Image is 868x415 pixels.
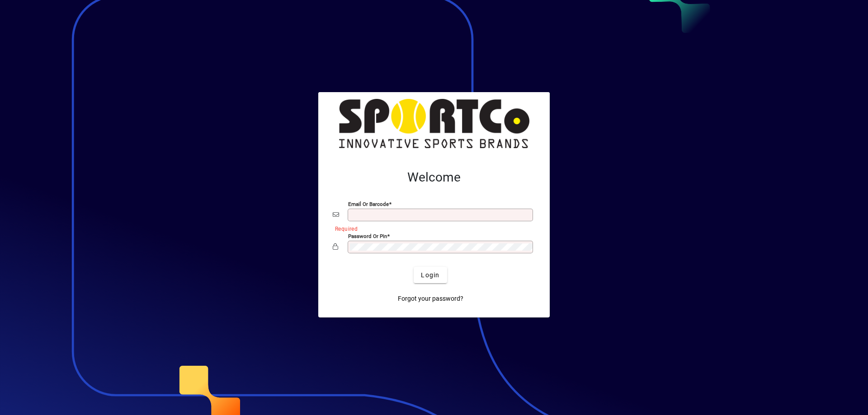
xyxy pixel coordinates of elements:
[414,267,447,283] button: Login
[398,294,463,303] span: Forgot your password?
[348,233,387,239] mat-label: Password or Pin
[335,224,528,233] mat-error: Required
[348,201,389,207] mat-label: Email or Barcode
[333,170,535,185] h2: Welcome
[421,270,439,280] span: Login
[394,290,467,307] a: Forgot your password?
